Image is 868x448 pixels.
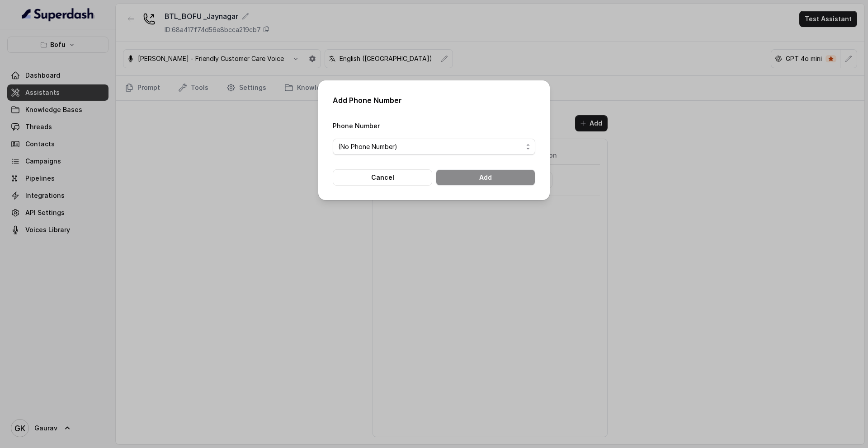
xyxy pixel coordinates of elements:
span: (No Phone Number) [338,141,523,152]
label: Phone Number [333,122,380,130]
button: (No Phone Number) [333,139,535,155]
button: Cancel [333,169,432,186]
button: Add [436,169,535,186]
h2: Add Phone Number [333,95,535,106]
